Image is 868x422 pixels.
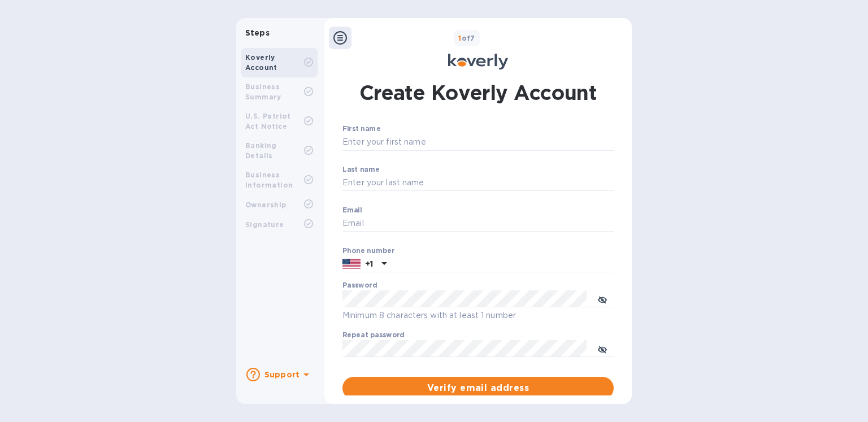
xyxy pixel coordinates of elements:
b: Business Information [245,171,293,189]
img: US [342,258,361,270]
input: Email [342,215,614,232]
button: Verify email address [342,377,614,399]
label: Last name [342,166,380,173]
input: Enter your last name [342,175,614,192]
h1: Create Koverly Account [359,79,597,107]
b: Koverly Account [245,53,277,72]
b: Banking Details [245,141,277,160]
span: Verify email address [351,381,605,395]
b: Steps [245,28,270,37]
label: First name [342,126,380,133]
label: Email [342,207,362,214]
p: Minimum 8 characters with at least 1 number [342,309,614,322]
label: Phone number [342,247,394,254]
b: Ownership [245,201,287,209]
b: of 7 [458,34,475,42]
button: toggle password visibility [591,337,614,360]
label: Password [342,282,377,289]
b: U.S. Patriot Act Notice [245,112,291,130]
label: Repeat password [342,332,405,339]
p: +1 [365,258,373,269]
input: Enter your first name [342,134,614,151]
button: toggle password visibility [591,288,614,310]
b: Signature [245,220,284,229]
b: Support [264,370,300,379]
b: Business Summary [245,82,281,101]
span: 1 [458,34,461,42]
